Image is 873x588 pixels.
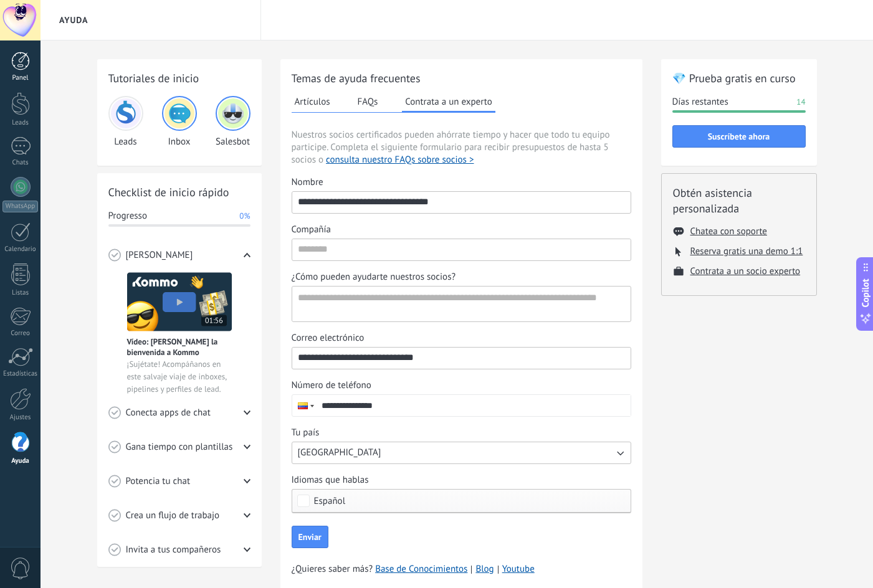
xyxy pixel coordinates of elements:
[216,96,250,148] div: Salesbot
[127,358,232,396] span: ¡Sujétate! Acompáñanos en este salvaje viaje de inboxes, pipelines y perfiles de lead.
[2,159,39,167] div: Chats
[126,407,211,419] span: Conecta apps de chat
[292,474,369,486] span: Idiomas que hablas
[690,225,767,237] button: Chatea con soporte
[316,395,631,416] input: Número de teléfono
[292,129,631,166] span: Nuestros socios certificados pueden ahórrate tiempo y hacer que todo tu equipo participe. Complet...
[292,70,631,86] h2: Temas de ayuda frecuentes
[292,563,535,576] span: ¿Quieres saber más?
[292,427,320,439] span: Tu país
[672,125,806,148] button: Suscríbete ahora
[292,239,631,259] input: Compañía
[475,563,494,576] a: Blog
[292,526,328,548] button: Enviar
[672,70,806,86] h2: 💎 Prueba gratis en curso
[672,96,728,108] span: Días restantes
[2,74,39,82] div: Panel
[2,119,39,127] div: Leads
[690,265,801,277] button: Contrata a un socio experto
[126,249,193,262] span: [PERSON_NAME]
[162,96,197,148] div: Inbox
[292,395,316,416] div: Colombia: + 57
[108,70,250,86] h2: Tutoriales de inicio
[292,332,365,344] span: Correo electrónico
[108,96,143,148] div: Leads
[108,210,147,222] span: Progresso
[292,287,628,321] textarea: ¿Cómo pueden ayudarte nuestros socios?
[2,289,39,297] div: Listas
[126,510,220,522] span: Crea un flujo de trabajo
[292,92,333,111] button: Artículos
[298,447,381,459] span: [GEOGRAPHIC_DATA]
[326,154,474,166] button: consulta nuestro FAQs sobre socios >
[355,92,381,111] button: FAQs
[292,192,631,212] input: Nombre
[126,475,191,488] span: Potencia tu chat
[2,330,39,338] div: Correo
[2,201,38,212] div: WhatsApp
[2,370,39,378] div: Estadísticas
[859,279,872,308] span: Copilot
[127,272,232,331] img: Meet video
[126,441,233,453] span: Gana tiempo con plantillas
[375,563,467,576] a: Base de Conocimientos
[292,442,631,464] button: Tu país
[292,271,456,283] span: ¿Cómo pueden ayudarte nuestros socios?
[2,245,39,254] div: Calendario
[2,457,39,465] div: Ayuda
[402,92,495,113] button: Contrata a un experto
[239,210,250,222] span: 0%
[708,132,770,141] span: Suscríbete ahora
[690,245,803,257] button: Reserva gratis una demo 1:1
[2,414,39,422] div: Ajustes
[292,176,323,189] span: Nombre
[292,224,331,236] span: Compañía
[796,96,805,108] span: 14
[292,379,371,392] span: Número de teléfono
[127,336,232,358] span: Vídeo: [PERSON_NAME] la bienvenida a Kommo
[673,185,805,216] h2: Obtén asistencia personalizada
[298,533,322,541] span: Enviar
[502,563,535,575] a: Youtube
[108,184,250,200] h2: Checklist de inicio rápido
[292,348,631,367] input: Correo electrónico
[126,544,221,556] span: Invita a tus compañeros
[314,496,346,506] span: Español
